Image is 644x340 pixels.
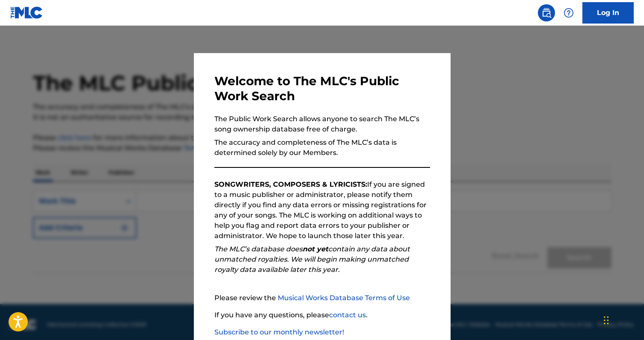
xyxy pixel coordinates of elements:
a: Public Search [538,4,555,21]
img: help [564,8,574,18]
iframe: Chat Widget [601,299,644,340]
strong: SONGWRITERS, COMPOSERS & LYRICISTS: [214,180,367,188]
em: The MLC’s database does contain any data about unmatched royalties. We will begin making unmatche... [214,245,410,274]
div: Drag [604,307,609,333]
a: Musical Works Database Terms of Use [278,294,410,302]
img: search [541,8,552,18]
img: MLC Logo [10,6,43,19]
p: Please review the [214,293,430,303]
p: If you have any questions, please . [214,310,430,320]
p: The Public Work Search allows anyone to search The MLC’s song ownership database free of charge. [214,114,430,134]
a: Subscribe to our monthly newsletter! [214,328,344,336]
div: Help [560,4,577,21]
p: If you are signed to a music publisher or administrator, please notify them directly if you find ... [214,179,430,241]
h3: Welcome to The MLC's Public Work Search [214,74,430,104]
a: contact us [329,311,366,319]
strong: not yet [303,245,328,253]
a: Log In [582,2,634,24]
p: The accuracy and completeness of The MLC’s data is determined solely by our Members. [214,137,430,158]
